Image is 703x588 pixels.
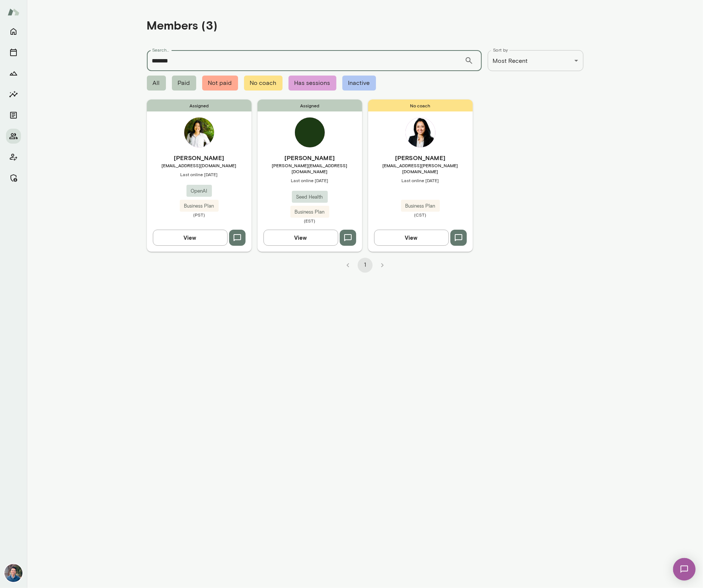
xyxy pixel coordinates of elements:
span: Business Plan [180,202,219,210]
h6: [PERSON_NAME] [258,153,362,162]
span: Not paid [202,76,238,91]
img: Alex Yu [4,564,22,582]
button: page 1 [358,258,373,273]
span: No coach [244,76,283,91]
button: View [263,230,338,245]
button: Manage [6,171,21,186]
span: Paid [172,76,196,91]
img: Monica Bi [184,117,214,147]
button: Client app [6,150,21,165]
img: Monica Aggarwal [406,117,435,147]
span: All [147,76,166,91]
button: Members [6,129,21,144]
span: [EMAIL_ADDRESS][PERSON_NAME][DOMAIN_NAME] [368,162,473,174]
span: (CST) [368,212,473,218]
label: Sort by [493,47,508,53]
span: (PST) [147,212,252,218]
button: View [374,230,449,245]
span: Business Plan [401,202,440,210]
button: View [153,230,228,245]
span: Inactive [342,76,376,91]
h6: [PERSON_NAME] [147,153,252,162]
span: Assigned [147,99,252,111]
h6: [PERSON_NAME] [368,153,473,162]
div: Most Recent [488,50,583,71]
img: Mento [7,5,19,19]
button: Home [6,24,21,39]
span: Seed Health [292,193,328,201]
span: (EST) [258,218,362,224]
span: [PERSON_NAME][EMAIL_ADDRESS][DOMAIN_NAME] [258,162,362,174]
button: Documents [6,108,21,123]
span: Last online [DATE] [258,177,362,183]
div: pagination [147,252,583,273]
img: Monica Chin [295,117,325,147]
span: Last online [DATE] [147,171,252,177]
span: Business Plan [290,208,329,216]
span: OpenAI [186,187,212,195]
button: Sessions [6,45,21,60]
span: No coach [368,99,473,111]
span: Has sessions [289,76,336,91]
nav: pagination navigation [339,258,391,273]
button: Growth Plan [6,66,21,81]
label: Search... [152,47,169,53]
h4: Members (3) [147,18,218,32]
span: Last online [DATE] [368,177,473,183]
span: Assigned [258,99,362,111]
button: Insights [6,87,21,102]
span: [EMAIL_ADDRESS][DOMAIN_NAME] [147,162,252,168]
